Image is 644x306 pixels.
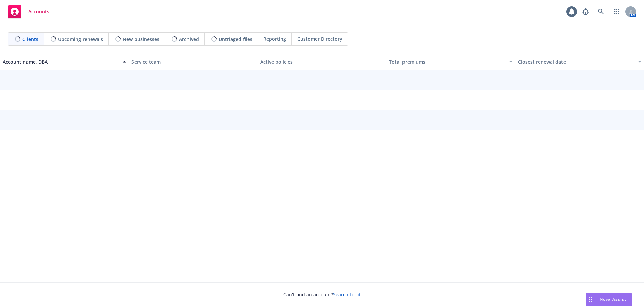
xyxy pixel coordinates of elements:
div: Closest renewal date [518,58,634,65]
div: Total premiums [389,58,505,65]
span: Can't find an account? [283,291,361,298]
span: Nova Assist [600,296,626,302]
a: Search [594,5,608,18]
span: Accounts [28,9,49,14]
button: Total premiums [386,54,515,70]
button: Active policies [258,54,386,70]
div: Active policies [260,58,384,65]
span: Reporting [263,35,286,42]
a: Accounts [5,2,52,21]
button: Nova Assist [586,293,632,306]
span: Archived [179,36,199,43]
a: Report a Bug [579,5,592,18]
span: Customer Directory [297,35,342,42]
div: Service team [131,58,255,65]
span: Untriaged files [219,36,252,43]
a: Switch app [610,5,623,18]
span: New businesses [123,36,159,43]
span: Upcoming renewals [58,36,103,43]
button: Closest renewal date [515,54,644,70]
div: Drag to move [586,293,594,306]
a: Search for it [333,291,361,298]
span: Clients [22,36,38,43]
button: Service team [129,54,258,70]
div: Account name, DBA [3,58,119,65]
